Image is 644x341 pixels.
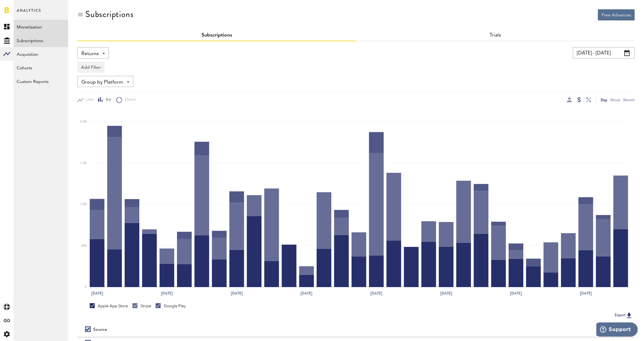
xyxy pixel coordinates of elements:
a: Subscriptions [14,33,68,47]
a: Acquisition [14,47,68,61]
text: 500 [81,244,87,247]
img: Export [625,312,633,319]
div: Week [610,97,620,103]
button: Add Filter [77,62,105,73]
span: Returns [81,49,99,59]
button: Export [613,311,635,319]
text: 1.5K [80,162,87,165]
button: Free Advances [598,9,635,20]
a: Subscriptions [201,33,232,38]
span: Line [84,97,93,103]
div: Subscriptions [85,9,133,19]
a: Trials [490,33,501,38]
a: Monetization [14,20,68,33]
div: Month [623,97,635,103]
text: [DATE] [91,291,103,296]
iframe: Opens a widget where you can find more information [596,322,638,338]
text: [DATE] [510,291,522,296]
div: Google Play [156,303,186,309]
a: Cohorts [14,61,68,74]
text: [DATE] [371,291,383,296]
text: [DATE] [580,291,592,296]
div: Day [601,97,607,103]
text: 2.0K [80,120,87,124]
div: Stripe [132,303,151,309]
span: Donut [122,97,136,103]
div: Source [93,327,107,332]
span: Bar [103,97,111,103]
text: [DATE] [301,291,313,296]
text: [DATE] [231,291,243,296]
div: Period total [364,327,627,332]
text: [DATE] [440,291,452,296]
span: Group by Platform [81,77,123,88]
span: Analytics [17,7,41,20]
text: 0 [85,286,87,289]
div: Apple App Store [90,303,128,309]
a: Custom Reports [14,74,68,88]
text: 1.0K [80,203,87,206]
text: [DATE] [161,291,173,296]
